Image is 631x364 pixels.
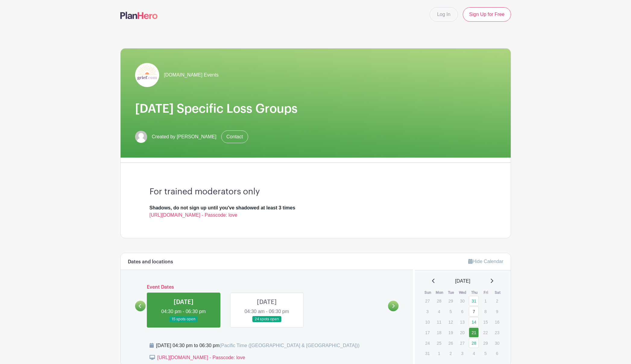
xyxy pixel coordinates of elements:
[150,212,238,218] a: [URL][DOMAIN_NAME] - Passcode: love
[481,338,491,348] p: 29
[446,328,456,337] p: 19
[434,349,444,358] p: 1
[463,7,511,22] a: Sign Up for Free
[469,290,480,296] th: Thu
[422,349,432,358] p: 31
[469,349,479,358] p: 4
[434,317,444,327] p: 11
[457,317,467,327] p: 13
[422,338,432,348] p: 24
[469,338,479,348] a: 28
[481,296,491,306] p: 1
[434,338,444,348] p: 25
[455,278,470,285] span: [DATE]
[492,296,502,306] p: 2
[457,296,467,306] p: 30
[150,187,482,197] h3: For trained moderators only
[422,307,432,316] p: 3
[150,205,295,210] strong: Shadows, do not sign up until you've shadowed at least 3 times
[157,355,245,360] a: [URL][DOMAIN_NAME] - Passcode: love
[128,259,173,265] h6: Dates and locations
[434,328,444,337] p: 18
[492,328,502,337] p: 23
[152,133,216,140] span: Created by [PERSON_NAME]
[468,259,503,264] a: Hide Calendar
[120,12,158,19] img: logo-507f7623f17ff9eddc593b1ce0a138ce2505c220e1c5a4e2b4648c50719b7d32.svg
[446,317,456,327] p: 12
[446,296,456,306] p: 29
[422,317,432,327] p: 10
[457,290,469,296] th: Wed
[492,338,502,348] p: 30
[221,130,248,143] a: Contact
[481,307,491,316] p: 8
[219,343,360,348] span: (Pacific Time ([GEOGRAPHIC_DATA] & [GEOGRAPHIC_DATA]))
[457,307,467,316] p: 6
[492,307,502,316] p: 9
[422,296,432,306] p: 27
[434,296,444,306] p: 28
[481,317,491,327] p: 15
[469,296,479,306] a: 31
[480,290,492,296] th: Fri
[446,307,456,316] p: 5
[422,290,434,296] th: Sun
[457,328,467,337] p: 20
[446,338,456,348] p: 26
[156,342,360,349] div: [DATE] 04:30 pm to 06:30 pm
[492,290,503,296] th: Sat
[492,317,502,327] p: 16
[469,317,479,327] a: 14
[446,349,456,358] p: 2
[434,290,446,296] th: Mon
[469,306,479,316] a: 7
[430,7,458,22] a: Log In
[445,290,457,296] th: Tue
[469,328,479,337] a: 21
[434,307,444,316] p: 4
[135,63,159,87] img: grief-logo-planhero.png
[164,71,219,79] span: [DOMAIN_NAME] Events
[422,328,432,337] p: 17
[481,349,491,358] p: 5
[492,349,502,358] p: 6
[135,131,147,143] img: default-ce2991bfa6775e67f084385cd625a349d9dcbb7a52a09fb2fda1e96e2d18dcdb.png
[457,338,467,348] p: 27
[457,349,467,358] p: 3
[135,102,496,116] h1: [DATE] Specific Loss Groups
[146,284,388,290] h6: Event Dates
[481,328,491,337] p: 22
